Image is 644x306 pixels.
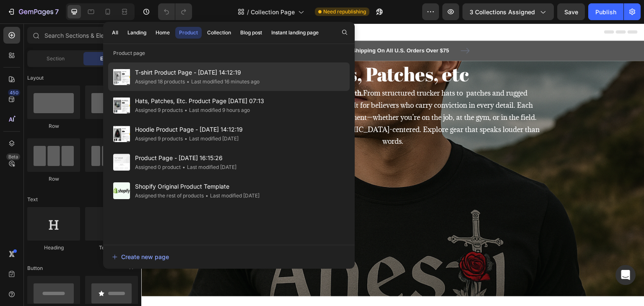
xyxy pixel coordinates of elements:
span: Product Page - [DATE] 16:15:26 [135,153,236,163]
div: Last modified 9 hours ago [183,106,250,114]
button: Blog post [236,27,266,39]
button: Home [152,27,174,39]
button: Product [175,27,202,39]
button: Landing [124,27,150,39]
span: T-shirt Product Page - [DATE] 14:12:19 [135,67,260,78]
span: • [205,192,208,199]
div: All [112,29,118,36]
div: Row [27,122,80,130]
div: Assigned the rest of products [135,192,204,200]
span: • [184,107,187,113]
span: Text [27,196,38,203]
input: Search Sections & Elements [27,27,138,44]
div: Open Intercom Messenger [615,265,636,285]
div: Landing [127,29,146,36]
div: Row [85,122,138,130]
span: Element [100,55,119,62]
span: Save [564,8,578,16]
div: Instant landing page [271,29,319,36]
span: Button [27,265,43,272]
div: Last modified [DATE] [204,192,260,200]
span: Need republishing [323,8,366,16]
div: Home [156,29,170,36]
div: 450 [8,89,20,96]
button: All [108,27,122,39]
div: Row [27,175,80,183]
div: Undo/Redo [158,3,192,20]
div: Product [179,29,198,36]
div: Last modified 16 minutes ago [185,78,260,86]
span: Hoodie Product Page - [DATE] 14:12:19 [135,124,243,135]
span: Collection Page [251,8,295,16]
iframe: Design area [141,23,644,306]
p: Product page [103,49,355,57]
span: / [247,8,249,16]
div: Assigned 18 products [135,78,185,86]
button: Publish [588,3,623,20]
div: Text Block [85,244,138,252]
span: Shopify Original Product Template [135,182,260,192]
div: Row [85,175,138,183]
span: Section [47,55,65,62]
div: Create new page [112,252,169,261]
button: 7 [3,3,62,20]
span: Hats, Patches, Etc. Product Page [DATE] 07:13 [135,96,264,106]
div: Blog post [240,29,262,36]
div: Last modified [DATE] [181,163,236,171]
div: Assigned 0 product [135,163,181,171]
span: • [182,164,185,170]
button: Create new page [112,249,346,265]
div: Publish [595,8,616,16]
div: Last modified [DATE] [183,135,239,143]
button: 3 collections assigned [462,3,554,20]
div: Beta [6,153,20,160]
div: Heading [27,244,80,252]
span: • [187,78,190,85]
p: 7 [55,7,59,17]
div: Assigned 9 products [135,135,183,143]
p: FREE Shipping On All U.S. Orders Over $75 [1,280,502,289]
button: Collection [203,27,235,39]
div: Collection [207,29,231,36]
span: Layout [27,74,44,82]
span: • [184,135,187,142]
span: 3 collections assigned [470,8,535,16]
div: Assigned 9 products [135,106,183,114]
button: Save [557,3,585,20]
button: Instant landing page [267,27,322,39]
